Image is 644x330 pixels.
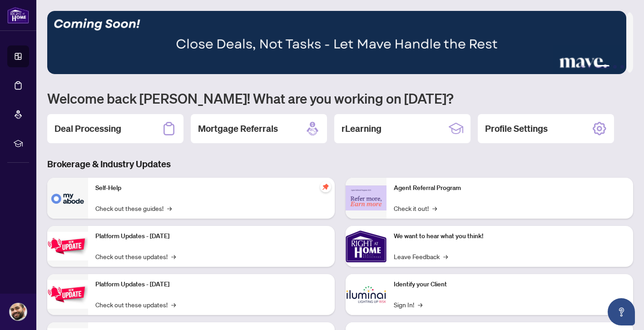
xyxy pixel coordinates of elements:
p: Platform Updates - [DATE] [95,231,327,241]
h3: Brokerage & Industry Updates [47,158,633,170]
p: Identify your Client [394,280,626,290]
a: Leave Feedback→ [394,251,448,261]
span: → [171,300,176,310]
img: Identify your Client [346,274,386,315]
span: pushpin [320,181,331,192]
p: Self-Help [95,183,327,193]
img: Agent Referral Program [346,185,386,210]
span: → [432,203,437,213]
button: 3 [595,65,609,69]
button: 4 [613,65,617,69]
a: Check out these updates!→ [95,251,176,261]
span: → [167,203,172,213]
h2: Profile Settings [485,122,548,135]
img: Platform Updates - July 8, 2025 [47,280,88,309]
button: 1 [580,65,584,69]
img: logo [7,7,29,24]
span: → [443,251,448,261]
span: → [171,251,176,261]
a: Check it out!→ [394,203,437,213]
p: Agent Referral Program [394,183,626,193]
span: → [418,300,422,310]
p: We want to hear what you think! [394,231,626,241]
p: Platform Updates - [DATE] [95,280,327,290]
a: Check out these updates!→ [95,300,176,310]
h2: Mortgage Referrals [198,122,278,135]
img: We want to hear what you think! [346,226,386,267]
img: Slide 2 [47,11,626,74]
button: Open asap [608,298,635,325]
h1: Welcome back [PERSON_NAME]! What are you working on [DATE]? [47,90,633,107]
a: Sign In!→ [394,300,422,310]
img: Self-Help [47,178,88,219]
button: 2 [588,65,591,69]
button: 5 [620,65,624,69]
a: Check out these guides!→ [95,203,172,213]
img: Profile Icon [10,303,27,320]
h2: Deal Processing [54,122,121,135]
img: Platform Updates - July 21, 2025 [47,232,88,260]
h2: rLearning [342,122,381,135]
